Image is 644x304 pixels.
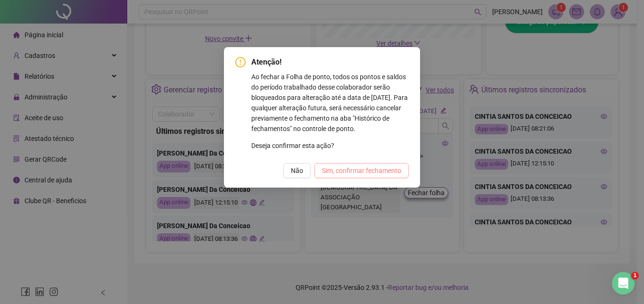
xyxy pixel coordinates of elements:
[251,72,409,134] p: Ao fechar a Folha de ponto, todos os pontos e saldos do período trabalhado desse colaborador serã...
[314,163,409,178] button: Sim, confirmar fechamento
[251,140,409,151] p: Deseja confirmar esta ação?
[631,272,639,279] span: 1
[322,165,401,176] span: Sim, confirmar fechamento
[283,163,311,178] button: Não
[251,57,409,68] span: Atenção!
[612,272,635,295] iframe: Intercom live chat
[235,57,246,67] span: exclamation-circle
[291,165,303,176] span: Não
